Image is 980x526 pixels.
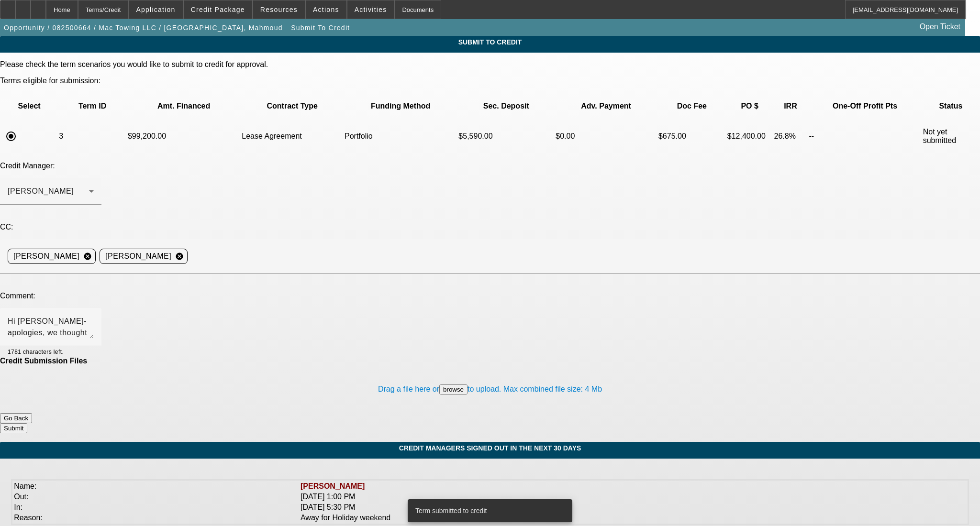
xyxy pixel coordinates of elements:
[774,102,807,110] p: IRR
[13,251,79,262] span: [PERSON_NAME]
[727,102,772,110] p: PO $
[306,0,346,19] button: Actions
[13,503,299,512] td: In:
[300,482,967,491] td: [PERSON_NAME]
[313,6,339,13] span: Actions
[13,482,299,491] td: Name:
[129,0,182,19] button: Application
[439,384,468,394] button: browse
[556,132,657,141] p: $0.00
[4,24,283,32] span: Opportunity / 082500664 / Mac Towing LLC / [GEOGRAPHIC_DATA], Mahmoud
[13,513,299,523] td: Reason:
[345,102,457,110] p: Funding Method
[809,132,921,141] p: --
[7,38,973,46] span: Submit To Credit
[345,132,457,141] p: Portfolio
[727,132,772,141] p: $12,400.00
[7,444,973,452] span: Credit Managers Signed Out In The Next 30 days
[191,6,245,13] span: Credit Package
[923,102,979,110] p: Status
[923,128,979,145] p: Not yet submitted
[13,492,299,502] td: Out:
[291,24,350,32] span: Submit To Credit
[242,132,343,141] p: Lease Agreement
[658,102,725,110] p: Doc Fee
[260,6,298,13] span: Resources
[408,499,568,522] div: Term submitted to credit
[809,102,921,110] p: One-Off Profit Pts
[658,132,725,141] p: $675.00
[242,102,343,110] p: Contract Type
[300,503,967,512] td: [DATE] 5:30 PM
[774,132,807,141] p: 26.8%
[253,0,305,19] button: Resources
[300,492,967,502] td: [DATE] 1:00 PM
[347,0,394,19] button: Activities
[128,132,240,141] p: $99,200.00
[8,187,74,195] span: [PERSON_NAME]
[59,132,126,141] p: 3
[556,102,657,110] p: Adv. Payment
[171,252,188,261] mat-icon: cancel
[355,6,387,13] span: Activities
[458,102,554,110] p: Sec. Deposit
[458,132,554,141] p: $5,590.00
[136,6,175,13] span: Application
[8,346,64,357] mat-hint: 1781 characters left.
[59,102,126,110] p: Term ID
[105,251,171,262] span: [PERSON_NAME]
[79,252,96,261] mat-icon: cancel
[300,513,967,523] td: Away for Holiday weekend
[289,19,352,36] button: Submit To Credit
[184,0,252,19] button: Credit Package
[916,19,964,35] a: Open Ticket
[1,102,57,110] p: Select
[128,102,240,110] p: Amt. Financed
